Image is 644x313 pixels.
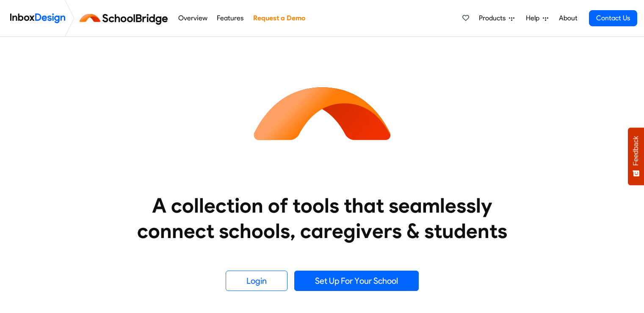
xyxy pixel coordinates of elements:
a: Overview [176,10,210,27]
a: About [556,10,580,27]
heading: A collection of tools that seamlessly connect schools, caregivers & students [121,193,523,244]
a: Help [522,10,552,27]
img: icon_schoolbridge.svg [246,37,398,189]
a: Features [215,10,246,27]
a: Login [226,271,287,291]
a: Request a Demo [251,10,307,27]
img: schoolbridge logo [78,8,173,28]
a: Products [475,10,518,27]
span: Feedback [632,136,640,166]
a: Contact Us [589,10,637,26]
span: Products [479,13,509,23]
a: Set Up For Your School [294,271,419,291]
button: Feedback - Show survey [628,127,644,185]
span: Help [526,13,543,23]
